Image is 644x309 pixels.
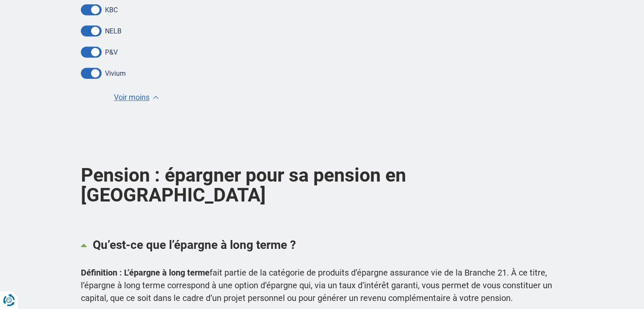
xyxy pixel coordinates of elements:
[105,48,118,56] label: P&V
[105,69,126,77] label: Vivium
[81,229,564,260] a: Qu’est-ce que l’épargne à long terme ?
[81,145,564,225] h2: Pension : épargner pour sa pension en [GEOGRAPHIC_DATA]
[114,92,149,103] span: Voir moins
[153,96,159,99] span: ▲
[111,91,161,103] button: Voir moins ▲
[105,6,118,14] label: KBC
[81,266,564,304] p: fait partie de la catégorie de produits d’épargne assurance vie de la Branche 21. À ce titre, l’é...
[105,27,122,35] label: NELB
[81,268,210,278] b: Définition : L’épargne à long terme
